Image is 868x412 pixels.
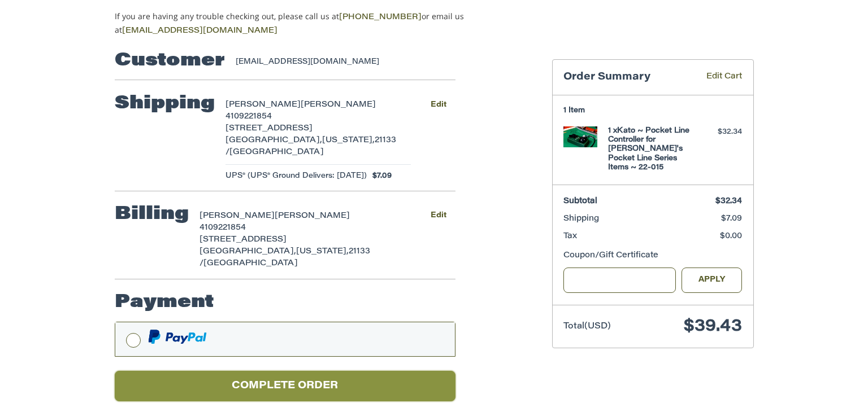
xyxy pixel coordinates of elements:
[115,10,500,37] p: If you are having any trouble checking out, please call us at or email us at
[199,236,287,244] span: [STREET_ADDRESS]
[690,71,742,84] a: Edit Cart
[225,137,322,144] span: [GEOGRAPHIC_DATA],
[115,291,214,314] h2: Payment
[122,27,277,35] a: [EMAIL_ADDRESS][DOMAIN_NAME]
[422,97,455,113] button: Edit
[720,233,742,240] span: $0.00
[684,318,742,335] span: $39.43
[715,198,742,205] span: $32.34
[563,198,597,205] span: Subtotal
[225,125,313,133] span: [STREET_ADDRESS]
[563,250,742,262] div: Coupon/Gift Certificate
[199,248,370,268] span: 21133 /
[115,50,225,72] h2: Customer
[563,268,676,293] input: Gift Certificate or Coupon Code
[563,233,577,240] span: Tax
[115,203,189,226] h2: Billing
[563,215,599,223] span: Shipping
[367,170,392,182] span: $7.09
[236,56,444,68] div: [EMAIL_ADDRESS][DOMAIN_NAME]
[322,137,375,144] span: [US_STATE],
[296,248,349,256] span: [US_STATE],
[563,71,690,84] h3: Order Summary
[199,212,275,220] span: [PERSON_NAME]
[115,93,215,115] h2: Shipping
[275,212,350,220] span: [PERSON_NAME]
[199,224,246,232] span: 4109221854
[608,126,695,172] h4: 1 x Kato ~ Pocket Line Controller for [PERSON_NAME]'s Pocket Line Series Items ~ 22-015
[422,208,455,224] button: Edit
[697,126,742,138] div: $32.34
[563,106,742,115] h3: 1 Item
[203,260,298,268] span: [GEOGRAPHIC_DATA]
[199,248,296,256] span: [GEOGRAPHIC_DATA],
[563,322,611,331] span: Total (USD)
[339,14,422,21] a: [PHONE_NUMBER]
[148,330,207,344] img: PayPal icon
[225,113,272,121] span: 4109221854
[721,215,742,223] span: $7.09
[229,148,324,156] span: [GEOGRAPHIC_DATA]
[225,101,301,109] span: [PERSON_NAME]
[301,101,376,109] span: [PERSON_NAME]
[225,170,367,182] span: UPS® (UPS® Ground Delivers: [DATE])
[682,268,743,293] button: Apply
[115,371,455,402] button: Complete order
